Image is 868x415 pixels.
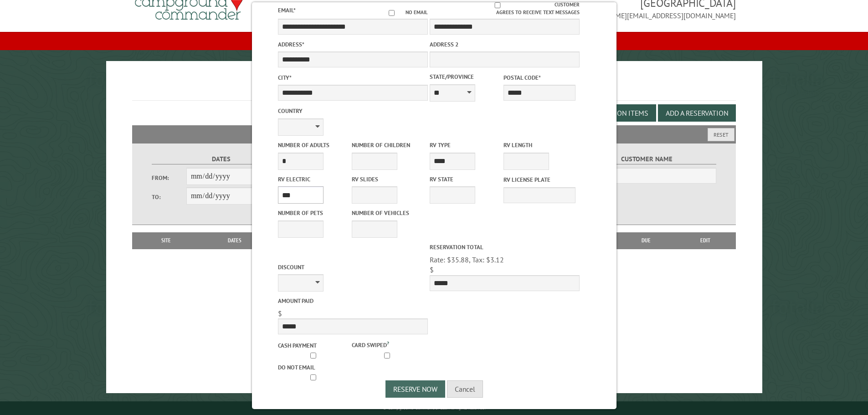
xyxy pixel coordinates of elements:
label: Dates [152,154,291,164]
label: RV Slides [352,175,424,184]
button: Cancel [447,380,483,398]
h2: Filters [132,125,736,143]
label: Customer Name [577,154,716,164]
label: Do not email [278,363,350,372]
label: RV License Plate [503,175,575,184]
label: Address [278,40,428,49]
label: Address 2 [430,40,580,49]
label: Number of Children [352,141,424,149]
button: Edit Add-on Items [578,104,656,122]
label: RV Electric [278,175,350,184]
label: Reservation Total [430,243,580,251]
label: Amount paid [278,297,428,305]
label: RV Length [503,141,575,149]
label: Number of Pets [278,209,350,217]
span: Rate: $35.88, Tax: $3.12 [430,255,504,264]
label: RV Type [430,141,502,149]
h1: Reservations [132,76,736,101]
label: State/Province [430,72,502,81]
label: Number of Vehicles [352,209,424,217]
small: © Campground Commander LLC. All rights reserved. [383,405,486,411]
a: ? [387,340,389,346]
th: Site [137,232,196,249]
label: City [278,73,428,82]
label: Country [278,107,428,115]
label: Customer agrees to receive text messages [430,1,580,16]
th: Dates [196,232,274,249]
label: Cash payment [278,341,350,350]
button: Reset [708,128,734,141]
label: RV State [430,175,502,184]
label: Email [278,6,296,14]
span: $ [430,265,434,274]
button: Reserve Now [385,380,445,398]
label: From: [152,174,186,182]
th: Due [617,232,675,249]
button: Add a Reservation [658,104,736,122]
label: Postal Code [503,73,575,82]
input: Customer agrees to receive text messages [440,2,555,8]
label: Number of Adults [278,141,350,149]
label: Discount [278,263,428,272]
label: No email [378,9,428,16]
span: $ [278,309,282,318]
label: Card swiped [352,339,424,349]
input: No email [378,10,406,16]
label: To: [152,193,186,201]
th: Edit [675,232,736,249]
